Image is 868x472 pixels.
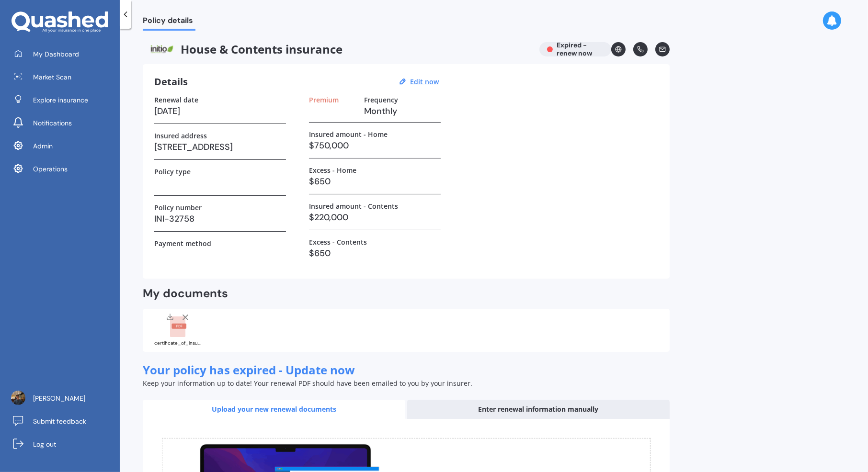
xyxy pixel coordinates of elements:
a: Explore insurance [7,90,120,110]
span: My Dashboard [33,49,79,59]
label: Insured amount - Home [309,130,388,138]
span: Notifications [33,118,72,128]
h3: [STREET_ADDRESS] [154,140,286,154]
div: Enter renewal information manually [407,400,670,419]
label: Payment method [154,239,211,247]
a: Notifications [7,113,120,133]
span: House & Contents insurance [143,42,532,56]
div: Upload your new renewal documents [143,400,405,419]
h3: Details [154,76,188,88]
span: Explore insurance [33,95,88,105]
label: Insured amount - Contents [309,202,398,210]
span: Market Scan [33,72,71,82]
button: Edit now [407,78,442,86]
label: Renewal date [154,96,198,104]
label: Excess - Home [309,166,356,174]
h3: $650 [309,246,441,260]
span: Policy details [143,16,195,29]
a: Submit feedback [7,412,120,431]
h3: [DATE] [154,104,286,118]
label: Policy type [154,168,191,176]
span: Admin [33,141,53,151]
span: Your policy has expired - Update now [143,362,355,378]
span: Submit feedback [33,416,86,426]
h3: $650 [309,174,441,189]
a: Admin [7,136,120,156]
h3: $220,000 [309,210,441,225]
label: Frequency [364,96,398,104]
span: Log out [33,439,56,449]
h3: $750,000 [309,138,441,153]
h3: INI-32758 [154,212,286,226]
h2: My documents [143,286,228,301]
label: Excess - Contents [309,238,367,246]
label: Insured address [154,132,207,140]
a: My Dashboard [7,45,120,64]
a: Log out [7,435,120,454]
span: Operations [33,164,68,174]
a: [PERSON_NAME] [7,389,120,408]
a: Operations [7,159,120,179]
a: Market Scan [7,67,120,87]
label: Policy number [154,203,202,212]
u: Edit now [410,77,439,86]
h3: Monthly [364,104,441,118]
img: Initio.webp [143,42,181,56]
label: Premium [309,96,339,104]
img: ACg8ocJLa-csUtcL-80ItbA20QSwDJeqfJvWfn8fgM9RBEIPTcSLDHdf=s96-c [11,391,25,405]
span: Keep your information up to date! Your renewal PDF should have been emailed to you by your insurer. [143,379,472,388]
span: [PERSON_NAME] [33,393,85,403]
div: certificate_of_insurance.pdf [154,341,202,346]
